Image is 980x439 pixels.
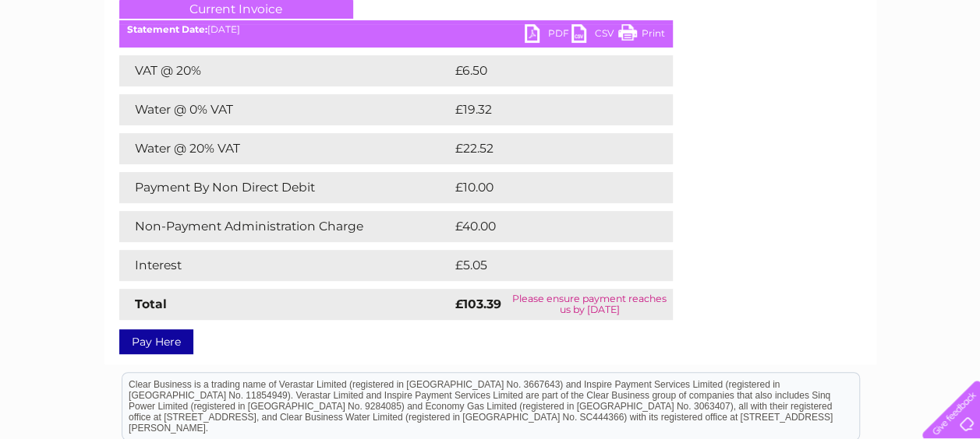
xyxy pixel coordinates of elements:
[618,24,665,47] a: Print
[525,24,571,47] a: PDF
[119,55,451,86] td: VAT @ 20%
[844,66,867,78] a: Blog
[455,297,501,311] strong: £103.39
[451,211,642,242] td: £40.00
[119,172,451,203] td: Payment By Non Direct Debit
[119,133,451,164] td: Water @ 20% VAT
[451,55,636,86] td: £6.50
[119,24,673,35] div: [DATE]
[34,40,114,88] img: logo.png
[119,211,451,242] td: Non-Payment Administration Charge
[929,66,965,78] a: Log out
[451,94,640,125] td: £19.32
[127,23,207,35] b: Statement Date:
[451,133,641,164] td: £22.52
[119,250,451,281] td: Interest
[451,250,636,281] td: £5.05
[745,66,779,78] a: Energy
[451,172,641,203] td: £10.00
[876,66,915,78] a: Contact
[119,94,451,125] td: Water @ 0% VAT
[706,66,735,78] a: Water
[119,329,193,354] a: Pay Here
[571,24,618,47] a: CSV
[506,289,672,320] td: Please ensure payment reaches us by [DATE]
[788,66,835,78] a: Telecoms
[122,9,859,76] div: Clear Business is a trading name of Verastar Limited (registered in [GEOGRAPHIC_DATA] No. 3667643...
[686,8,794,27] a: 0333 014 3131
[135,297,167,311] strong: Total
